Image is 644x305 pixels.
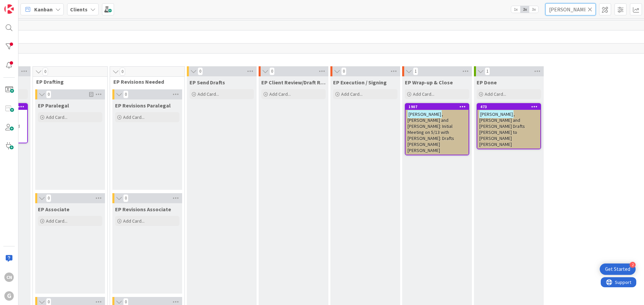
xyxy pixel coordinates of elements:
[408,111,454,153] span: , [PERSON_NAME] and [PERSON_NAME]: Initial Meeting on 5/13 with [PERSON_NAME]: Drafts [PERSON_NAM...
[479,110,514,118] mark: [PERSON_NAME]
[406,104,469,110] div: 1907
[409,104,469,109] div: 1907
[123,194,128,202] span: 0
[43,68,48,76] span: 0
[405,79,453,86] span: EP Wrap-up & Close
[38,206,69,213] span: EP Associate
[333,79,387,86] span: EP Execution / Signing
[485,67,490,75] span: 1
[123,218,145,224] span: Add Card...
[46,218,67,224] span: Add Card...
[477,103,541,149] a: 473[PERSON_NAME], [PERSON_NAME] and [PERSON_NAME] Drafts [PERSON_NAME] to [PERSON_NAME] [PERSON_N...
[413,67,418,75] span: 1
[485,91,506,97] span: Add Card...
[38,102,69,109] span: EP Paralegal
[4,273,14,282] div: CN
[477,104,540,149] div: 473[PERSON_NAME], [PERSON_NAME] and [PERSON_NAME] Drafts [PERSON_NAME] to [PERSON_NAME] [PERSON_N...
[405,103,469,155] a: 1907[PERSON_NAME], [PERSON_NAME] and [PERSON_NAME]: Initial Meeting on 5/13 with [PERSON_NAME]: D...
[480,104,540,109] div: 473
[46,114,67,120] span: Add Card...
[545,3,596,15] input: Quick Filter...
[14,1,31,9] span: Support
[198,67,203,75] span: 0
[123,114,145,120] span: Add Card...
[115,102,171,109] span: EP Revisions Paralegal
[123,90,128,98] span: 0
[46,194,51,202] span: 0
[413,91,434,97] span: Add Card...
[511,6,520,13] span: 1x
[46,90,51,98] span: 0
[605,266,630,273] div: Get Started
[269,67,275,75] span: 0
[630,262,636,268] div: 2
[4,4,14,14] img: Visit kanbanzone.com
[198,91,219,97] span: Add Card...
[113,78,176,85] span: EP Revisions Needed
[70,6,88,13] b: Clients
[406,104,469,155] div: 1907[PERSON_NAME], [PERSON_NAME] and [PERSON_NAME]: Initial Meeting on 5/13 with [PERSON_NAME]: D...
[477,104,540,110] div: 473
[341,67,346,75] span: 0
[269,91,291,97] span: Add Card...
[36,78,99,85] span: EP Drafting
[408,110,442,118] mark: [PERSON_NAME]
[529,6,538,13] span: 3x
[4,291,14,301] div: G
[120,68,125,76] span: 0
[34,5,53,13] span: Kanban
[477,79,497,86] span: EP Done
[341,91,363,97] span: Add Card...
[261,79,326,86] span: EP Client Review/Draft Review Meeting
[600,263,636,275] div: Open Get Started checklist, remaining modules: 2
[520,6,529,13] span: 2x
[479,111,525,147] span: , [PERSON_NAME] and [PERSON_NAME] Drafts [PERSON_NAME] to [PERSON_NAME] [PERSON_NAME]
[190,79,225,86] span: EP Send Drafts
[115,206,171,213] span: EP Revisions Associate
